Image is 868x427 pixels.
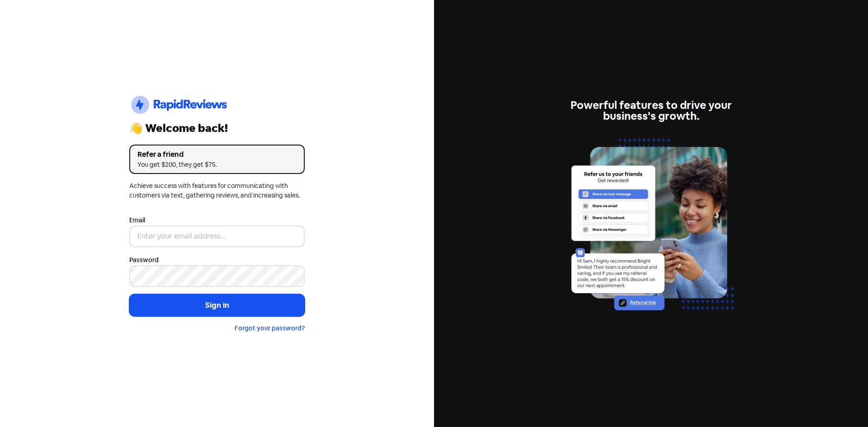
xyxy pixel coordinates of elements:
img: referrals [563,132,739,327]
div: Powerful features to drive your business's growth. [563,100,739,122]
div: Refer a friend [137,149,297,160]
a: Forgot your password? [235,324,305,332]
div: You get $200, they get $75. [137,160,297,169]
div: 👋 Welcome back! [129,123,305,134]
div: Achieve success with features for communicating with customers via text, gathering reviews, and i... [129,181,305,200]
label: Email [129,216,145,225]
label: Password [129,255,159,265]
input: Enter your email address... [129,225,305,247]
button: Sign in [129,294,305,317]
